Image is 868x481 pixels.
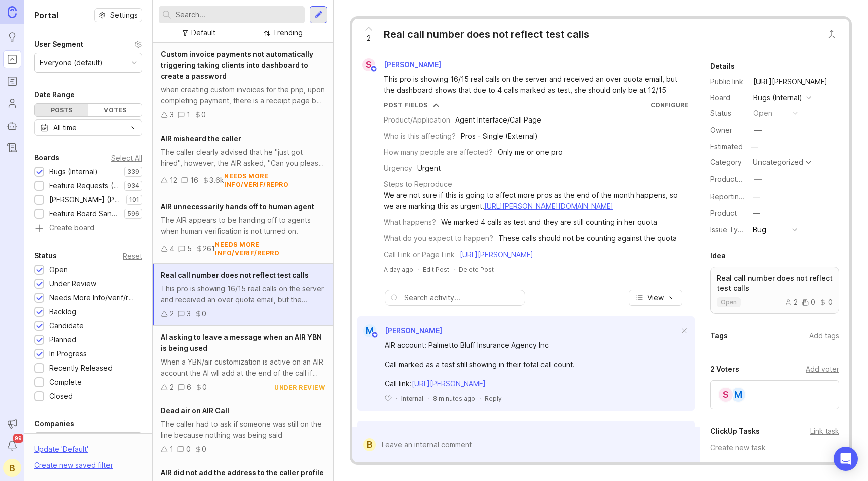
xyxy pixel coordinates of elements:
[384,131,456,142] div: Who is this affecting?
[49,377,82,388] div: Complete
[753,191,760,202] div: —
[170,308,174,319] div: 2
[753,108,772,119] div: open
[710,425,760,437] div: ClickUp Tasks
[710,60,735,72] div: Details
[754,174,762,185] div: —
[385,340,679,351] div: AIR account: Palmetto Bluff Insurance Agency Inc
[49,208,119,219] div: Feature Board Sandbox [DATE]
[650,101,688,109] a: Configure
[3,116,21,135] a: Autopilot
[385,326,442,335] span: [PERSON_NAME]
[129,196,139,204] p: 101
[721,298,737,306] p: open
[34,89,75,101] div: Date Range
[384,74,680,96] div: This pro is showing 16/15 real calls on the server and received an over quota email, but the dash...
[3,459,21,477] button: B
[730,387,746,403] div: M
[34,9,58,21] h1: Portal
[750,75,830,88] a: [URL][PERSON_NAME]
[127,210,139,218] p: 596
[3,50,21,68] a: Portal
[161,333,322,352] span: AI asking to leave a message when an AIR YBN is being used
[384,249,455,260] div: Call Link or Page Link
[710,209,737,217] label: Product
[718,387,734,403] div: S
[161,271,309,279] span: Real call number does not reflect test calls
[479,394,481,403] div: ·
[401,394,423,403] div: Internal
[49,166,98,177] div: Bugs (Internal)
[187,308,191,319] div: 3
[498,147,563,158] div: Only me or one pro
[485,394,502,403] div: Reply
[127,168,139,176] p: 339
[455,114,541,126] div: Agent Interface/Call Page
[385,359,679,370] div: Call marked as a test still showing in their total call count.
[49,348,87,359] div: In Progress
[161,356,325,379] div: When a YBN/air customization is active on an AIR account the AI wll add at the end of the call if...
[629,290,682,306] button: View
[49,278,96,289] div: Under Review
[367,33,371,44] span: 2
[461,131,538,142] div: Pros - Single (External)
[203,243,215,254] div: 261
[170,382,174,393] div: 2
[111,155,142,161] div: Select All
[753,208,760,219] div: —
[819,299,833,306] div: 0
[834,447,858,471] div: Open Intercom Messenger
[484,202,613,210] a: [URL][PERSON_NAME][DOMAIN_NAME]
[822,24,842,44] button: Close button
[710,250,726,262] div: Idea
[273,27,303,38] div: Trending
[153,399,333,461] a: Dead air on AIR CallThe caller had to ask if someone was still on the line because nothing was be...
[363,438,376,451] div: B
[396,394,397,403] div: ·
[187,109,190,121] div: 1
[3,437,21,455] button: Notifications
[161,468,324,477] span: AIR did not add the address to the caller profile
[49,264,68,275] div: Open
[190,175,198,186] div: 16
[126,124,142,132] svg: toggle icon
[710,267,839,314] a: Real call number does not reflect test callsopen200
[404,292,520,303] input: Search activity...
[802,299,815,306] div: 0
[209,175,224,186] div: 3.6k
[785,299,798,306] div: 2
[187,382,191,393] div: 6
[357,324,442,337] a: M[PERSON_NAME]
[710,442,839,453] div: Create new task
[153,127,333,195] a: AIR misheard the callerThe caller clearly advised that he "just got hired", however, the AIR aske...
[753,92,802,103] div: Bugs (Internal)
[153,195,333,264] a: AIR unnecessarily hands off to human agentThe AIR appears to be handing off to agents when human ...
[224,172,325,189] div: needs more info/verif/repro
[754,125,762,136] div: —
[191,27,215,38] div: Default
[806,364,839,375] div: Add voter
[187,243,192,254] div: 5
[161,147,325,169] div: The caller clearly advised that he "just got hired", however, the AIR asked, "Can you please clar...
[186,444,191,455] div: 0
[161,419,325,441] div: The caller had to ask if someone was still on the line because nothing was being said
[34,418,74,430] div: Companies
[94,8,142,22] a: Settings
[170,109,174,121] div: 3
[384,101,439,109] button: Post Fields
[127,182,139,190] p: 934
[161,202,314,211] span: AIR unnecessarily hands off to human agent
[49,363,113,374] div: Recently Released
[170,175,177,186] div: 12
[710,157,745,168] div: Category
[49,180,119,191] div: Feature Requests (Internal)
[417,265,419,274] div: ·
[34,444,88,460] div: Update ' Default '
[384,265,413,274] a: A day ago
[710,225,747,234] label: Issue Type
[161,50,313,80] span: Custom invoice payments not automatically triggering taking clients into dashboard to create a pa...
[202,444,206,455] div: 0
[371,331,379,339] img: member badge
[34,250,57,262] div: Status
